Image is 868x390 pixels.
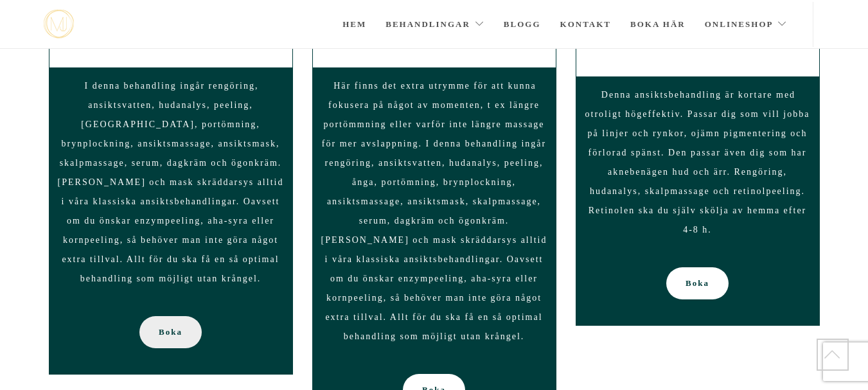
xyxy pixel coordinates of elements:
a: Behandlingar [385,2,484,47]
span: Boka [686,267,709,299]
a: Onlineshop [705,2,788,47]
a: Blogg [504,2,541,47]
span: Denna ansiktsbehandling är kortare med otroligt högeffektiv. Passar dig som vill jobba på linjer ... [585,90,810,235]
a: mjstudio mjstudio mjstudio [44,10,74,39]
img: mjstudio [44,10,74,39]
a: Boka [666,267,729,299]
span: I denna behandling ingår rengöring, ansiktsvatten, hudanalys, peeling, [GEOGRAPHIC_DATA], portömn... [58,81,284,283]
a: Kontakt [560,2,612,47]
a: Boka här [630,2,686,47]
span: Boka [159,316,182,348]
a: Boka [139,316,202,348]
span: Här finns det extra utrymme för att kunna fokusera på något av momenten, t ex längre portömmning ... [321,81,547,341]
a: Hem [342,2,366,47]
